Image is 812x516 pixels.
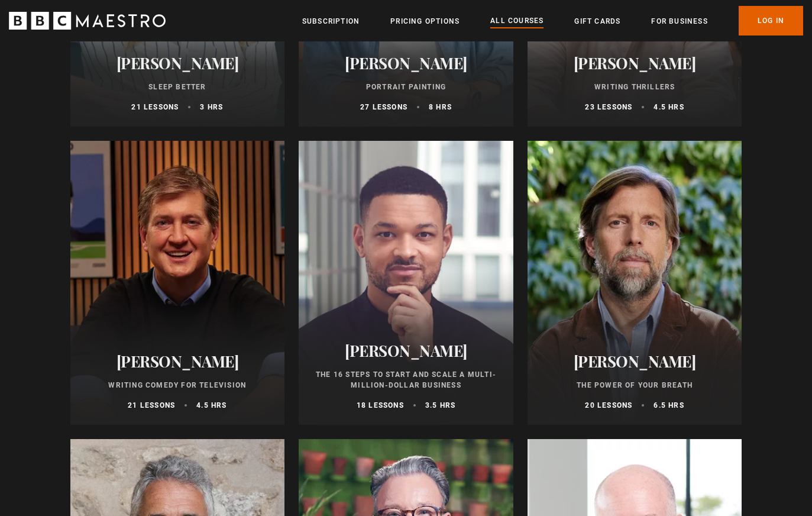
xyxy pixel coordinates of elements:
[85,353,271,371] h2: [PERSON_NAME]
[9,12,166,30] svg: BBC Maestro
[313,342,499,360] h2: [PERSON_NAME]
[313,370,499,391] p: The 16 Steps to Start and Scale a Multi-million-Dollar Business
[574,15,620,27] a: Gift Cards
[313,82,499,93] p: Portrait Painting
[425,401,455,411] p: 3.5 hrs
[429,102,452,113] p: 8 hrs
[85,54,271,73] h2: [PERSON_NAME]
[739,6,803,36] a: Log In
[70,141,285,425] a: [PERSON_NAME] Writing Comedy for Television 21 lessons 4.5 hrs
[85,380,271,391] p: Writing Comedy for Television
[302,6,803,36] nav: Primary
[542,380,728,391] p: The Power of Your Breath
[542,82,728,93] p: Writing Thrillers
[490,15,544,28] a: All Courses
[528,141,742,425] a: [PERSON_NAME] The Power of Your Breath 20 lessons 6.5 hrs
[131,102,179,113] p: 21 lessons
[85,82,271,93] p: Sleep Better
[313,54,499,73] h2: [PERSON_NAME]
[542,353,728,371] h2: [PERSON_NAME]
[390,15,460,27] a: Pricing Options
[357,401,404,411] p: 18 lessons
[302,15,360,27] a: Subscription
[196,401,227,411] p: 4.5 hrs
[128,401,175,411] p: 21 lessons
[651,15,707,27] a: For business
[585,401,632,411] p: 20 lessons
[360,102,407,113] p: 27 lessons
[299,141,513,425] a: [PERSON_NAME] The 16 Steps to Start and Scale a Multi-million-Dollar Business 18 lessons 3.5 hrs
[542,54,728,73] h2: [PERSON_NAME]
[200,102,223,113] p: 3 hrs
[585,102,632,113] p: 23 lessons
[654,401,684,411] p: 6.5 hrs
[654,102,684,113] p: 4.5 hrs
